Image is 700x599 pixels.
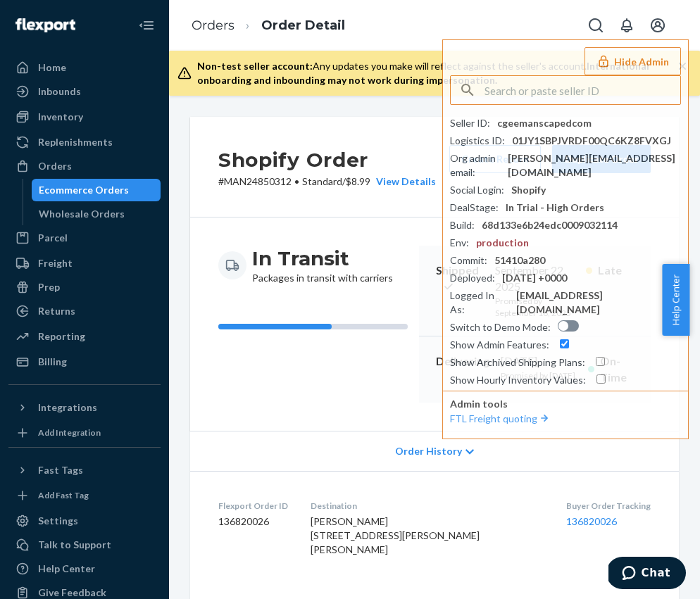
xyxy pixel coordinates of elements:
div: Prep [38,280,60,294]
div: Org admin email : [450,151,501,179]
div: Build : [450,218,475,232]
div: Wholesale Orders [39,207,125,221]
div: 51410a280 [494,253,545,267]
input: Search or paste seller ID [485,76,680,104]
div: [EMAIL_ADDRESS][DOMAIN_NAME] [516,289,681,317]
div: Talk to Support [38,538,111,552]
dt: Buyer Order Tracking [566,500,651,512]
div: 01JY1SBPJVRDF00QC6KZ8FVXGJ [512,134,671,148]
p: Shipped [436,263,484,295]
button: View Details [370,175,436,189]
a: Parcel [8,227,161,249]
div: Social Login : [450,183,504,197]
div: Inventory [38,110,83,124]
div: production [476,236,529,250]
div: Billing [38,355,67,369]
div: Help Center [38,562,95,576]
a: Returns [8,300,161,322]
div: Integrations [38,401,97,415]
div: Inbounds [38,84,81,99]
div: DealStage : [450,201,499,215]
dd: 136820026 [218,515,288,529]
a: Order Detail [261,18,345,33]
button: Open account menu [644,11,672,39]
a: Settings [8,510,161,532]
div: Add Integration [38,427,101,439]
a: Add Integration [8,424,161,441]
p: Delivering [436,353,489,370]
p: # MAN24850312 / $8.99 [218,175,436,189]
div: Shopify [511,183,546,197]
div: cgeemanscapedcom [497,116,592,130]
div: Returns [38,304,75,318]
p: Admin tools [450,397,681,411]
div: Show Hourly Inventory Values : [450,373,586,387]
button: Integrations [8,396,161,419]
a: Orders [8,155,161,177]
div: Env : [450,236,469,250]
div: Add Fast Tag [38,489,89,501]
button: Open notifications [613,11,641,39]
span: [PERSON_NAME] [STREET_ADDRESS][PERSON_NAME][PERSON_NAME] [311,515,480,555]
div: Freight [38,256,73,270]
button: Close Navigation [132,11,161,39]
div: Logged In As : [450,289,509,317]
a: 136820026 [566,515,617,527]
div: Ecommerce Orders [39,183,129,197]
div: Orders [38,159,72,173]
a: Prep [8,276,161,298]
div: [PERSON_NAME][EMAIL_ADDRESS][DOMAIN_NAME] [508,151,681,179]
a: FTL Freight quoting [450,412,551,424]
div: Home [38,61,66,75]
div: Seller ID : [450,116,490,130]
dt: Destination [311,500,544,512]
div: Fast Tags [38,463,83,477]
div: Show Archived Shipping Plans : [450,355,585,370]
a: Ecommerce Orders [32,179,161,201]
div: Reporting [38,329,85,343]
a: Inbounds [8,80,161,103]
a: Orders [192,18,235,33]
a: Help Center [8,557,161,580]
h3: In Transit [252,246,393,271]
div: Logistics ID : [450,134,505,148]
div: Replenishments [38,135,113,149]
a: Add Fast Tag [8,487,161,504]
a: Home [8,56,161,79]
button: Hide Admin [585,47,681,75]
a: Wholesale Orders [32,203,161,225]
a: Replenishments [8,131,161,153]
span: • [294,175,299,187]
a: Billing [8,351,161,373]
div: Parcel [38,231,68,245]
button: Open Search Box [582,11,610,39]
button: Fast Tags [8,459,161,481]
ol: breadcrumbs [180,5,356,46]
div: 68d133e6b24edc0009032114 [482,218,618,232]
img: Flexport logo [15,18,75,32]
div: [DATE] +0000 [502,271,567,285]
iframe: Opens a widget where you can chat to one of our agents [608,557,686,592]
div: Packages in transit with carriers [252,246,393,285]
div: Any updates you make will reflect against the seller's account. [197,59,677,87]
h2: Shopify Order [218,145,436,175]
a: Freight [8,252,161,275]
button: Help Center [662,264,689,336]
div: Switch to Demo Mode : [450,320,551,334]
dt: Flexport Order ID [218,500,288,512]
a: Reporting [8,325,161,348]
a: Inventory [8,106,161,128]
div: Show Admin Features : [450,338,549,352]
div: In Trial - High Orders [506,201,604,215]
div: Deployed : [450,271,495,285]
div: Settings [38,514,78,528]
span: Non-test seller account: [197,60,313,72]
button: Talk to Support [8,534,161,556]
div: Commit : [450,253,487,267]
span: Order History [395,444,462,458]
span: Standard [302,175,342,187]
